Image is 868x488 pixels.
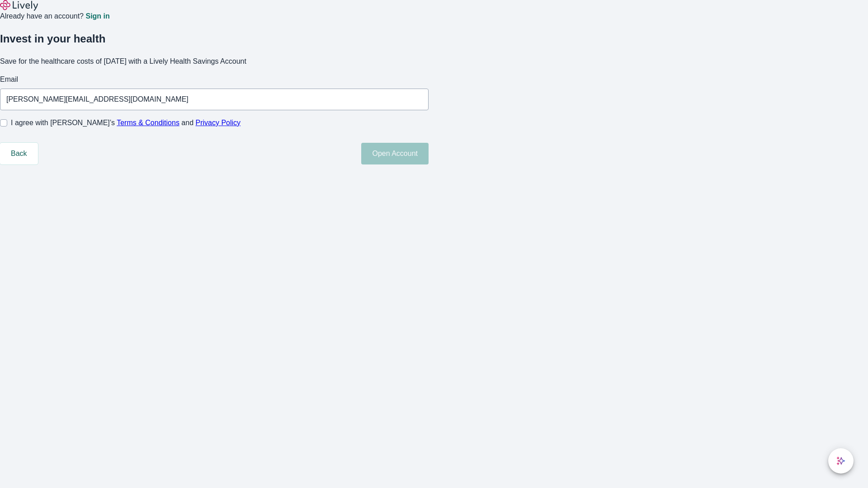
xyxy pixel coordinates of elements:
[85,13,109,20] a: Sign in
[117,119,179,127] a: Terms & Conditions
[828,448,854,474] button: chat
[196,119,241,127] a: Privacy Policy
[836,456,845,465] svg: Lively AI Assistant
[11,117,241,128] span: I agree with [PERSON_NAME]’s and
